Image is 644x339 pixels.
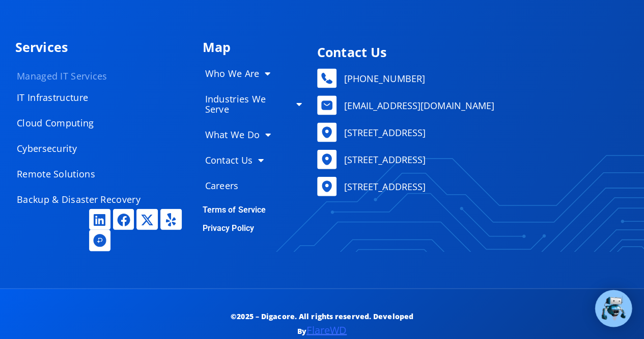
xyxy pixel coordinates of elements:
p: ©2025 – Digacore. All rights reserved. Developed By [227,309,417,339]
span: [STREET_ADDRESS] [341,125,426,140]
a: Backup & Disaster Recovery [7,189,159,210]
a: Contact Us [194,150,312,170]
h4: Map [203,41,312,54]
a: Who We Are [194,63,312,84]
a: Industries We Serve [194,89,312,119]
a: [STREET_ADDRESS] [317,177,624,196]
a: Cloud Computing [7,113,159,133]
a: [PHONE_NUMBER] [317,69,624,88]
a: Terms of Service [203,205,266,215]
a: Managed IT Services [7,66,159,86]
span: [PHONE_NUMBER] [341,71,425,86]
h4: Contact Us [317,46,624,59]
a: FlareWD [306,323,347,337]
a: Careers [194,175,312,196]
h4: Services [15,41,192,54]
span: [STREET_ADDRESS] [341,179,426,194]
span: [EMAIL_ADDRESS][DOMAIN_NAME] [341,98,494,113]
a: Remote Solutions [7,164,159,184]
a: [EMAIL_ADDRESS][DOMAIN_NAME] [317,96,624,115]
a: [STREET_ADDRESS] [317,150,624,169]
a: IT Infrastructure [7,87,159,108]
a: What We Do [194,124,312,145]
nav: Menu [7,62,159,210]
a: Cybersecurity [7,138,159,159]
a: [STREET_ADDRESS] [317,123,624,142]
a: Privacy Policy [203,223,254,233]
span: [STREET_ADDRESS] [341,152,426,167]
nav: Menu [194,63,312,196]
